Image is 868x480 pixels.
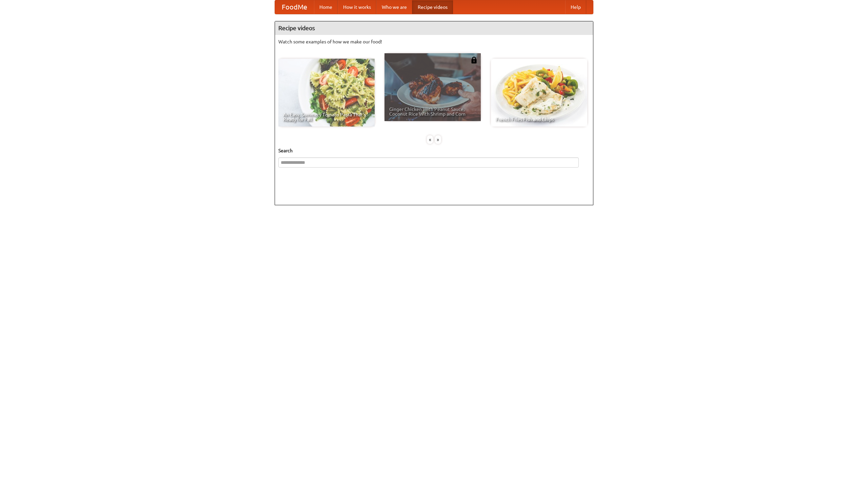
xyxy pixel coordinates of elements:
[427,135,433,144] div: «
[491,59,587,127] a: French Fries Fish and Chips
[278,147,590,154] h5: Search
[278,59,375,127] a: An Easy, Summery Tomato Pasta That's Ready for Fall
[565,0,586,14] a: Help
[278,38,590,45] p: Watch some examples of how we make our food!
[435,135,441,144] div: »
[275,21,593,35] h4: Recipe videos
[275,0,314,14] a: FoodMe
[283,112,370,122] span: An Easy, Summery Tomato Pasta That's Ready for Fall
[338,0,376,14] a: How it works
[314,0,338,14] a: Home
[471,57,477,63] img: 483408.png
[496,117,583,122] span: French Fries Fish and Chips
[412,0,453,14] a: Recipe videos
[376,0,412,14] a: Who we are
